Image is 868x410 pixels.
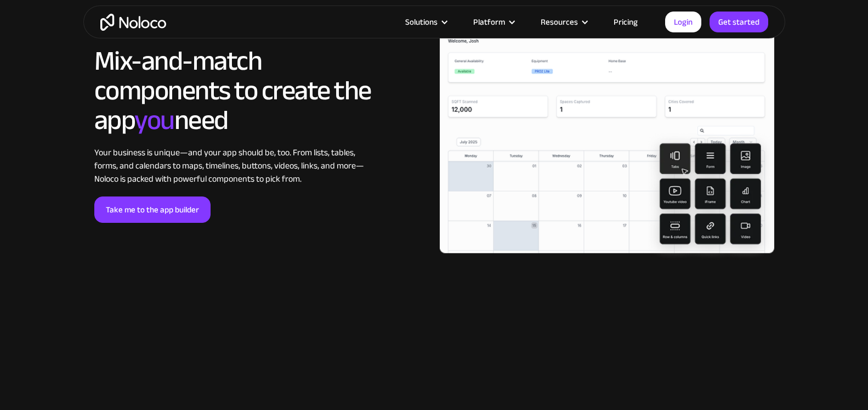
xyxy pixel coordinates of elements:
[134,94,174,146] span: you
[600,15,651,29] a: Pricing
[405,15,438,29] div: Solutions
[527,15,600,29] div: Resources
[473,15,505,29] div: Platform
[541,15,578,29] div: Resources
[94,146,371,186] div: Your business is unique—and your app should be, too. From lists, tables, forms, and calendars to ...
[94,196,211,223] a: Take me to the app builder
[459,15,527,29] div: Platform
[710,12,768,32] a: Get started
[392,15,459,29] div: Solutions
[665,12,701,32] a: Login
[100,14,166,31] a: home
[94,46,371,135] h2: Mix-and-match components to create the app need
